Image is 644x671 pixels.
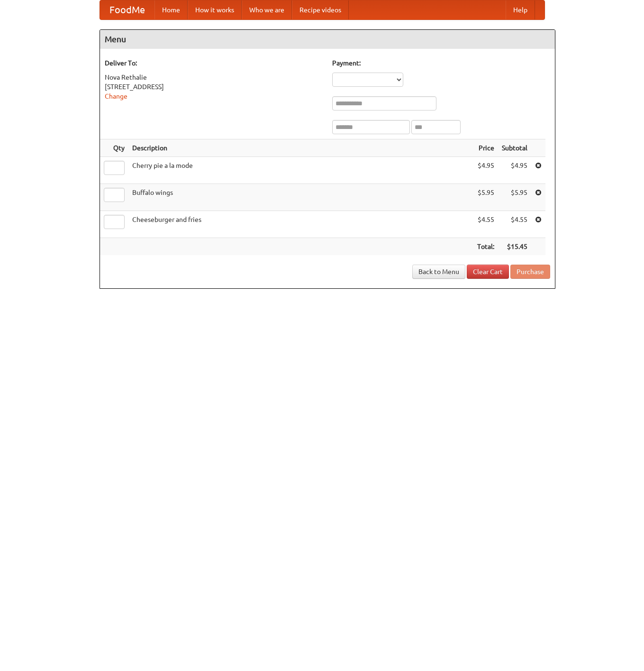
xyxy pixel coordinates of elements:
[128,184,473,211] td: Buffalo wings
[473,211,498,238] td: $4.55
[332,58,550,68] h5: Payment:
[473,157,498,184] td: $4.95
[128,157,473,184] td: Cherry pie a la mode
[498,211,531,238] td: $4.55
[128,139,473,157] th: Description
[498,157,531,184] td: $4.95
[242,0,292,19] a: Who we are
[188,0,242,19] a: How it works
[105,58,323,68] h5: Deliver To:
[100,30,555,49] h4: Menu
[473,184,498,211] td: $5.95
[498,139,531,157] th: Subtotal
[105,82,323,92] div: [STREET_ADDRESS]
[498,184,531,211] td: $5.95
[467,265,509,279] a: Clear Cart
[100,0,154,19] a: FoodMe
[154,0,188,19] a: Home
[498,238,531,256] th: $15.45
[473,139,498,157] th: Price
[105,73,323,82] div: Nova Rethalie
[100,139,128,157] th: Qty
[412,265,465,279] a: Back to Menu
[506,0,535,19] a: Help
[473,238,498,256] th: Total:
[292,0,349,19] a: Recipe videos
[128,211,473,238] td: Cheeseburger and fries
[105,92,127,100] a: Change
[510,265,550,279] button: Purchase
